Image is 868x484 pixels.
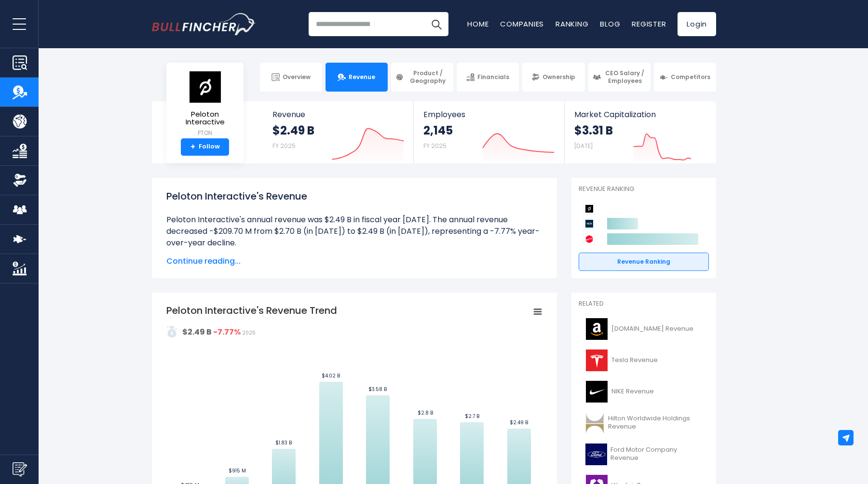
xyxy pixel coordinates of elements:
[272,142,296,150] small: FY 2025
[574,123,613,138] strong: $3.31 B
[272,123,314,138] strong: $2.49 B
[574,142,593,150] small: [DATE]
[283,73,311,81] span: Overview
[166,189,542,203] h1: Peloton Interactive's Revenue
[579,378,709,405] a: NIKE Revenue
[275,439,292,446] text: $1.83 B
[166,214,542,249] li: Peloton Interactive's annual revenue was $2.49 B in fiscal year [DATE]. The annual revenue decrea...
[423,123,453,138] strong: 2,145
[322,372,340,379] text: $4.02 B
[229,467,246,474] text: $915 M
[190,143,195,151] strong: +
[260,63,322,92] a: Overview
[477,73,509,81] span: Financials
[584,350,609,371] img: TSLA logo
[510,419,528,426] text: $2.49 B
[423,142,447,150] small: FY 2025
[166,326,178,337] img: addasd
[584,318,609,340] img: AMZN logo
[654,63,716,92] a: Competitors
[556,19,588,29] a: Ranking
[583,203,595,215] img: Peloton Interactive competitors logo
[166,304,337,317] tspan: Peloton Interactive's Revenue Trend
[588,63,651,92] a: CEO Salary / Employees
[632,19,666,29] a: Register
[423,110,554,119] span: Employees
[467,19,488,29] a: Home
[565,101,715,163] a: Market Capitalization $3.31 B [DATE]
[407,69,449,84] span: Product / Geography
[181,138,229,156] a: +Follow
[579,316,709,342] a: [DOMAIN_NAME] Revenue
[457,63,519,92] a: Financials
[579,441,709,468] a: Ford Motor Company Revenue
[522,63,584,92] a: Ownership
[349,73,375,81] span: Revenue
[542,73,575,81] span: Ownership
[579,347,709,374] a: Tesla Revenue
[174,110,236,126] span: Peloton Interactive
[584,381,609,403] img: NKE logo
[678,12,716,36] a: Login
[272,110,404,119] span: Revenue
[579,410,709,436] a: Hilton Worldwide Holdings Revenue
[465,413,479,420] text: $2.7 B
[579,185,709,193] p: Revenue Ranking
[182,326,212,337] strong: $2.49 B
[579,253,709,271] a: Revenue Ranking
[584,444,608,465] img: F logo
[174,129,236,137] small: PTON
[418,409,433,417] text: $2.8 B
[574,110,705,119] span: Market Capitalization
[584,412,605,434] img: HLT logo
[13,173,27,188] img: Ownership
[579,300,709,308] p: Related
[604,69,646,84] span: CEO Salary / Employees
[325,63,388,92] a: Revenue
[242,329,256,336] span: 2025
[583,218,595,229] img: YETI Holdings competitors logo
[368,386,387,393] text: $3.58 B
[414,101,564,163] a: Employees 2,145 FY 2025
[671,73,710,81] span: Competitors
[152,13,256,35] img: Bullfincher logo
[152,13,256,35] a: Go to homepage
[424,12,448,36] button: Search
[600,19,620,29] a: Blog
[500,19,544,29] a: Companies
[391,63,453,92] a: Product / Geography
[263,101,414,163] a: Revenue $2.49 B FY 2025
[213,326,241,337] strong: -7.77%
[583,233,595,245] img: Mattel competitors logo
[174,70,236,138] a: Peloton Interactive PTON
[166,255,542,267] span: Continue reading...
